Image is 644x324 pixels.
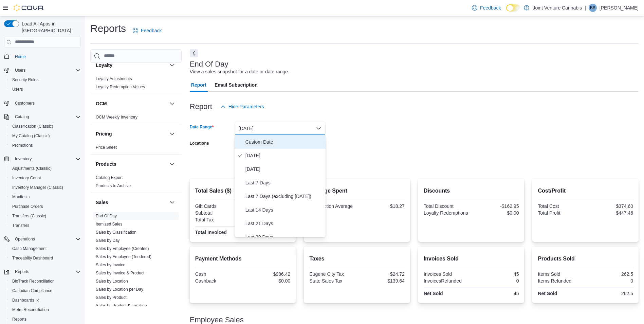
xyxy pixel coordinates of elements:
span: Cash Management [12,246,47,251]
a: Security Roles [10,76,41,84]
h3: Report [190,103,212,111]
span: Purchase Orders [12,204,43,209]
a: Sales by Location per Day [96,287,143,292]
div: Eugene City Tax [309,271,355,277]
div: 0 [587,278,633,284]
span: Customers [15,101,35,106]
div: Invoices Sold [424,271,470,277]
span: Users [12,87,23,92]
button: Transfers [7,221,84,230]
button: Hide Parameters [218,100,267,113]
span: Home [12,52,81,61]
span: Promotions [10,141,81,149]
a: Promotions [10,141,36,149]
a: Sales by Employee (Created) [96,246,149,251]
div: 45 [473,271,519,277]
a: Inventory Count [10,174,44,182]
span: Sales by Invoice & Product [96,270,144,276]
span: Custom Date [245,138,323,146]
span: Sales by Invoice [96,262,125,268]
span: Inventory [12,155,81,163]
p: | [585,4,586,12]
span: Traceabilty Dashboard [10,254,81,262]
button: Inventory Count [7,173,84,183]
strong: Total Invoiced [195,230,227,235]
a: Price Sheet [96,145,117,150]
span: Hide Parameters [228,103,264,110]
a: Catalog Export [96,175,123,180]
a: Transfers (Classic) [10,212,49,220]
span: Home [15,54,26,59]
span: Users [10,85,81,93]
button: Sales [168,198,176,206]
a: Feedback [130,24,164,37]
span: Inventory Count [10,174,81,182]
span: Customers [12,99,81,107]
button: Security Roles [7,75,84,85]
a: BioTrack Reconciliation [10,277,57,285]
button: Manifests [7,192,84,202]
button: Sales [96,199,167,206]
a: Inventory Manager (Classic) [10,183,66,192]
button: Inventory [12,155,34,163]
span: BioTrack Reconciliation [12,278,55,284]
button: Classification (Classic) [7,122,84,131]
div: $139.64 [358,278,405,284]
div: $0.00 [473,210,519,216]
span: Sales by Product [96,295,127,300]
h2: Products Sold [538,255,633,263]
div: Becki Sells [589,4,597,12]
button: Reports [7,314,84,324]
span: Security Roles [12,77,38,83]
a: Classification (Classic) [10,122,56,130]
a: OCM Weekly Inventory [96,115,137,120]
h2: Total Sales ($) [195,187,291,195]
span: Inventory Manager (Classic) [10,183,81,192]
h2: Payment Methods [195,255,291,263]
button: Products [96,161,167,167]
button: Catalog [1,112,84,122]
button: Users [1,66,84,75]
span: Inventory [15,156,32,162]
div: Transaction Average [309,203,355,209]
span: Transfers [12,223,29,228]
h2: Discounts [424,187,519,195]
span: Cash Management [10,245,81,253]
div: Total Discount [424,203,470,209]
h1: Reports [90,22,126,35]
h2: Invoices Sold [424,255,519,263]
span: [DATE] [245,151,323,160]
div: Select listbox [235,135,326,237]
span: Catalog [12,113,81,121]
button: Loyalty [168,61,176,69]
p: Joint Venture Cannabis [533,4,582,12]
span: Adjustments (Classic) [12,166,52,171]
span: Sales by Classification [96,230,136,235]
span: Sales by Employee (Tendered) [96,254,151,259]
img: Cova [14,4,44,11]
a: Dashboards [10,296,42,304]
div: Loyalty Redemptions [424,210,470,216]
div: 262.5 [587,271,633,277]
button: Pricing [168,130,176,138]
a: Sales by Location [96,279,128,284]
span: Operations [15,236,35,242]
span: Adjustments (Classic) [10,164,81,173]
span: Operations [12,235,81,243]
span: Inventory Manager (Classic) [12,185,63,190]
h2: Average Spent [309,187,405,195]
div: 0 [473,278,519,284]
span: Email Subscription [215,78,258,92]
span: End Of Day [96,213,117,219]
span: Feedback [480,4,501,11]
span: Reports [10,315,81,323]
button: Metrc Reconciliation [7,305,84,314]
div: Cash [195,271,241,277]
h3: Loyalty [96,62,112,69]
h3: Employee Sales [190,316,244,324]
div: Items Refunded [538,278,584,284]
button: [DATE] [235,122,326,135]
div: Items Sold [538,271,584,277]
